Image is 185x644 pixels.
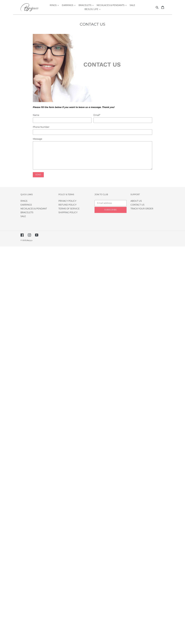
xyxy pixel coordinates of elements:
a: RINGS [20,200,27,202]
a: NECKLACES & PENDANT [20,207,47,210]
a: CONTACT US [131,204,144,206]
a: BRACELETS [20,211,33,214]
a: TRACK YOUR ORDER [131,207,153,210]
label: Phone Number [33,125,152,129]
a: ABOUT US [131,200,142,202]
button: EARRINGS [61,3,77,7]
button: Subscribe [95,207,127,213]
a: SHIPPING POLICY [58,211,77,214]
p: QUICK LINKS [20,193,51,196]
label: Email [93,114,152,117]
img: Bejuju [20,3,41,11]
p: POLICY & TERMS [58,193,84,196]
p: JOIN TO CLUB [95,193,127,196]
span: RINGS [50,4,57,7]
a: EARRINGS [20,204,32,206]
button: RINGS [48,3,60,7]
a: SALE [128,3,136,7]
button: BRACELETS [77,3,95,7]
a: TERMS OF SERVICE [58,207,80,210]
h1: CONTACT US [33,22,152,27]
a: PRIVACY POLICY [58,200,76,202]
span: SALE [130,4,135,7]
a: SALE [20,215,26,218]
label: Message [33,137,152,141]
span: BRACELETS [79,4,91,7]
small: © 2025, [20,239,33,241]
a: Bejuju [27,239,33,241]
span: Subscribe [104,209,117,211]
p: SUPPORT [131,193,153,196]
em: Please fill the form below if you want to leave us a message. Thank you! [33,106,115,109]
button: BEJUJU LIFE [83,7,102,11]
span: NECKLACES & PENDANTS [97,4,124,7]
label: Name [33,114,92,117]
span: EARRINGS [62,4,73,7]
input: Send [33,172,44,177]
span: BEJUJU LIFE [84,8,98,11]
a: REFUND POLICY [58,204,76,206]
input: Email address [95,200,127,206]
button: NECKLACES & PENDANTS [95,3,128,7]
